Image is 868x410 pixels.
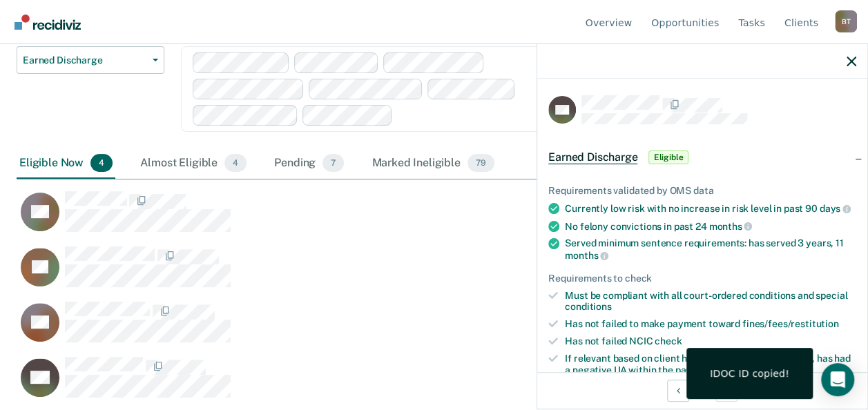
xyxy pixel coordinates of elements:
[565,335,856,347] div: Has not failed NCIC
[708,221,752,232] span: months
[90,154,113,172] span: 4
[821,363,854,396] div: Open Intercom Messenger
[819,203,850,214] span: days
[271,148,347,179] div: Pending
[742,318,839,329] span: fines/fees/restitution
[467,154,494,172] span: 79
[565,202,856,215] div: Currently low risk with no increase in risk level in past 90
[655,335,682,346] span: check
[648,150,688,164] span: Eligible
[537,135,867,179] div: Earned DischargeEligible
[667,380,689,402] button: Previous Opportunity
[565,250,608,261] span: months
[224,154,247,172] span: 4
[548,150,637,164] span: Earned Discharge
[548,273,856,284] div: Requirements to check
[23,55,147,66] span: Earned Discharge
[710,367,789,380] div: IDOC ID copied!
[565,237,856,261] div: Served minimum sentence requirements: has served 3 years, 11
[369,148,496,179] div: Marked Ineligible
[835,10,857,32] button: Profile dropdown button
[15,14,81,30] img: Recidiviz
[565,318,856,330] div: Has not failed to make payment toward
[137,148,249,179] div: Almost Eligible
[565,220,856,233] div: No felony convictions in past 24
[17,191,747,246] div: CaseloadOpportunityCell-99775
[835,10,857,32] div: B T
[548,185,856,197] div: Requirements validated by OMS data
[565,301,612,312] span: conditions
[322,154,344,172] span: 7
[565,353,856,376] div: If relevant based on client history and officer discretion, has had a negative UA within the past 90
[17,246,747,301] div: CaseloadOpportunityCell-127324
[17,148,115,179] div: Eligible Now
[17,301,747,356] div: CaseloadOpportunityCell-135628
[565,290,856,313] div: Must be compliant with all court-ordered conditions and special
[537,372,867,409] div: 4 / 4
